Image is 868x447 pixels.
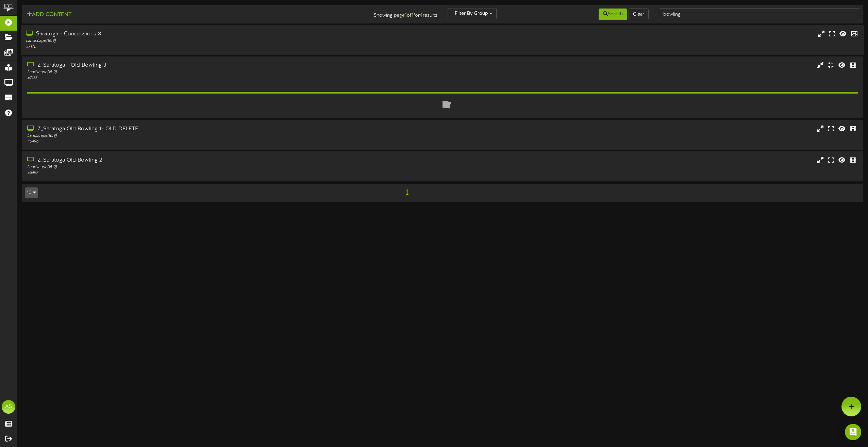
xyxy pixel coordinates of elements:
button: 10 [25,187,38,198]
img: loading-spinner-4.png [399,95,486,182]
div: # 7176 [26,44,367,50]
button: Search [599,9,627,20]
div: Landscape ( 16:9 ) [26,38,367,44]
strong: 4 [420,12,423,18]
strong: 1 [412,12,414,18]
strong: 1 [405,12,407,18]
div: Open Intercom Messenger [845,424,861,440]
button: Filter By Group [448,8,497,19]
div: Z_Saratoga Old Bowling 1- OLD DELETE [27,125,367,133]
div: Landscape ( 16:9 ) [27,164,367,170]
span: 1 [404,188,410,196]
div: # 5496 [27,139,367,145]
div: Z_Saratoga - Old Bowling 3 [27,62,367,69]
div: # 5497 [27,170,367,176]
div: AS [2,400,15,414]
div: Landscape ( 16:9 ) [27,69,367,75]
div: Showing page of for results [302,8,443,19]
input: -- Search Playlists by Name -- [659,9,860,20]
button: Add Content [25,11,73,19]
div: Landscape ( 16:9 ) [27,133,367,139]
div: # 7175 [27,75,367,81]
div: Z_Saratoga Old Bowling 2 [27,156,367,164]
button: Clear [629,9,649,20]
div: Saratoga - Concessions 8 [26,30,367,38]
